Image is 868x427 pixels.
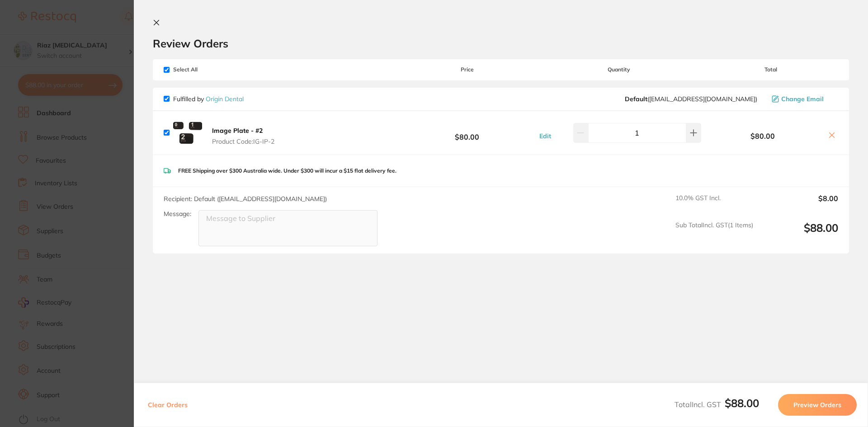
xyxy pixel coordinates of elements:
[675,221,753,246] span: Sub Total Incl. GST ( 1 Items)
[209,127,277,145] button: Image Plate - #2 Product Code:IG-IP-2
[164,66,254,73] span: Select All
[173,95,244,103] p: Fulfilled by
[769,95,838,103] button: Change Email
[675,194,753,214] span: 10.0 % GST Incl.
[537,132,554,140] button: Edit
[535,66,703,73] span: Quantity
[145,394,190,416] button: Clear Orders
[760,221,838,246] output: $88.00
[725,396,759,410] b: $88.00
[164,210,191,218] label: Message:
[625,95,647,103] b: Default
[778,394,857,416] button: Preview Orders
[400,66,534,73] span: Price
[675,400,759,409] span: Total Incl. GST
[153,37,849,50] h2: Review Orders
[212,127,263,135] b: Image Plate - #2
[212,138,274,145] span: Product Code: IG-IP-2
[400,124,534,141] b: $80.00
[164,195,327,203] span: Recipient: Default ( [EMAIL_ADDRESS][DOMAIN_NAME] )
[703,132,822,140] b: $80.00
[625,95,757,103] span: info@origindental.com.au
[760,194,838,214] output: $8.00
[178,168,396,174] p: FREE Shipping over $300 Australia wide. Under $300 will incur a $15 flat delivery fee.
[781,95,824,103] span: Change Email
[703,66,838,73] span: Total
[206,95,244,103] a: Origin Dental
[173,118,202,147] img: anBubTI1dA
